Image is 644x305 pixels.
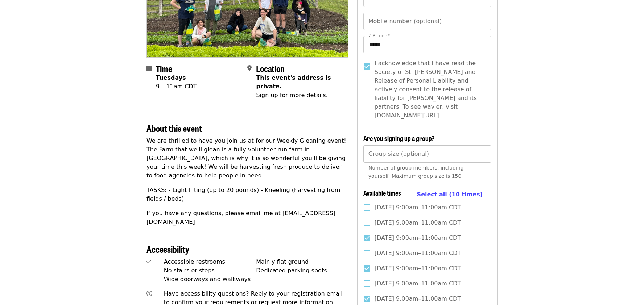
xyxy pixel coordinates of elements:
div: Wide doorways and walkways [164,275,256,284]
i: check icon [146,258,152,265]
span: Accessibility [146,243,189,255]
span: Are you signing up a group? [363,133,435,143]
i: question-circle icon [146,290,152,297]
span: [DATE] 9:00am–11:00am CDT [375,234,461,242]
span: [DATE] 9:00am–11:00am CDT [375,218,461,227]
p: TASKS: - Light lifting (up to 20 pounds) - Kneeling (harvesting from fields / beds) [146,186,348,203]
span: About this event [146,122,202,134]
span: Sign up for more details. [256,92,327,99]
strong: Tuesdays [156,74,186,81]
input: ZIP code [363,36,491,53]
span: [DATE] 9:00am–11:00am CDT [375,249,461,258]
span: Location [256,62,285,75]
div: 9 – 11am CDT [156,82,197,91]
div: No stairs or steps [164,266,256,275]
span: [DATE] 9:00am–11:00am CDT [375,279,461,288]
span: [DATE] 9:00am–11:00am CDT [375,203,461,212]
i: calendar icon [146,65,152,72]
label: ZIP code [368,34,390,38]
span: Time [156,62,172,75]
input: Mobile number (optional) [363,13,491,30]
span: [DATE] 9:00am–11:00am CDT [375,264,461,273]
span: Number of group members, including yourself. Maximum group size is 150 [368,165,464,179]
p: We are thrilled to have you join us at for our Weekly Gleaning event! The Farm that we'll glean i... [146,137,348,180]
span: Available times [363,188,401,197]
span: [DATE] 9:00am–11:00am CDT [375,294,461,303]
span: Select all (10 times) [417,191,483,198]
i: map-marker-alt icon [247,65,252,72]
div: Mainly flat ground [256,258,348,266]
button: Select all (10 times) [417,189,483,200]
p: If you have any questions, please email me at [EMAIL_ADDRESS][DOMAIN_NAME] [146,209,348,226]
span: I acknowledge that I have read the Society of St. [PERSON_NAME] and Release of Personal Liability... [375,59,486,120]
span: This event's address is private. [256,74,331,90]
div: Dedicated parking spots [256,266,348,275]
input: [object Object] [363,145,491,163]
div: Accessible restrooms [164,258,256,266]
